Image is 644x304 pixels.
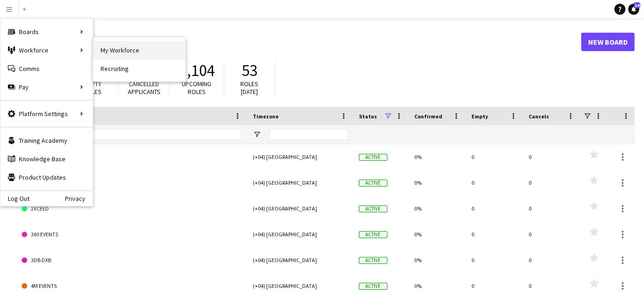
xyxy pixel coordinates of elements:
a: Recruiting [93,59,185,78]
span: Upcoming roles [182,80,212,96]
span: Cancelled applicants [128,80,161,96]
span: Roles [DATE] [241,80,259,96]
div: (+04) [GEOGRAPHIC_DATA] [247,273,353,298]
a: Privacy [65,195,93,202]
div: 0% [409,170,466,195]
a: PROMOTEAM [22,144,242,170]
span: Active [359,283,388,290]
div: 0 [466,196,523,221]
div: 0 [523,222,580,247]
div: Pay [0,78,93,96]
div: (+04) [GEOGRAPHIC_DATA] [247,247,353,273]
a: 360 EVENTS [22,222,242,247]
a: 2XCEED [22,196,242,222]
a: Comms [0,59,93,78]
div: 0 [466,273,523,298]
input: Timezone Filter Input [269,129,348,140]
div: (+04) [GEOGRAPHIC_DATA] [247,170,353,195]
div: 0 [466,170,523,195]
div: Workforce [0,41,93,59]
div: 0% [409,222,466,247]
div: (+04) [GEOGRAPHIC_DATA] [247,222,353,247]
a: My Workforce [93,41,185,59]
div: 0 [523,273,580,298]
span: Active [359,154,388,161]
div: 0 [523,144,580,170]
h1: Boards [16,35,581,49]
div: 0 [466,222,523,247]
div: 0% [409,273,466,298]
a: 14 [628,4,639,15]
div: (+04) [GEOGRAPHIC_DATA] [247,196,353,221]
div: 0% [409,196,466,221]
span: 53 [242,60,257,81]
div: Boards [0,23,93,41]
span: Active [359,257,388,264]
div: 0 [523,170,580,195]
span: Status [359,113,377,120]
div: 0 [466,144,523,170]
span: Active [359,180,388,187]
span: Confirmed [414,113,442,120]
div: 0 [523,247,580,273]
div: 0 [466,247,523,273]
div: (+04) [GEOGRAPHIC_DATA] [247,144,353,170]
span: 2,104 [179,60,215,81]
span: Empty [471,113,488,120]
span: Cancels [529,113,549,120]
span: Active [359,231,388,238]
a: Training Academy [0,131,93,150]
a: New Board [581,33,635,51]
button: Open Filter Menu [253,130,261,139]
a: 24 DEGREES [22,170,242,196]
a: Product Updates [0,168,93,187]
div: 0 [523,196,580,221]
a: Knowledge Base [0,150,93,168]
span: 14 [634,2,640,8]
span: Timezone [253,113,279,120]
a: 4M EVENTS [22,273,242,299]
a: 3DB DXB [22,247,242,273]
input: Board name Filter Input [38,129,242,140]
div: 0% [409,247,466,273]
div: 0% [409,144,466,170]
div: Platform Settings [0,105,93,123]
span: Active [359,205,388,212]
a: Log Out [0,195,30,202]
